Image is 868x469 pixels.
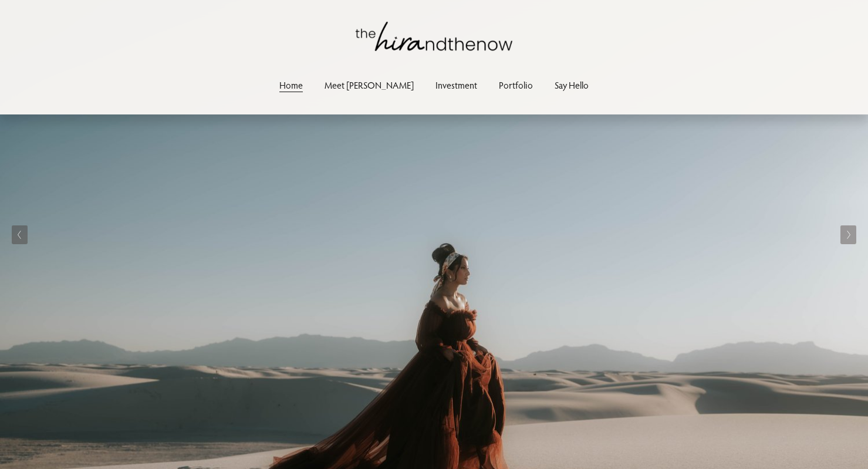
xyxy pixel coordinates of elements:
[840,225,856,244] button: Next Slide
[12,225,28,244] button: Previous Slide
[356,22,513,51] img: thehirandthenow
[555,77,589,93] a: Say Hello
[279,77,303,93] a: Home
[435,77,477,93] a: Investment
[325,77,414,93] a: Meet [PERSON_NAME]
[499,77,533,93] a: Portfolio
